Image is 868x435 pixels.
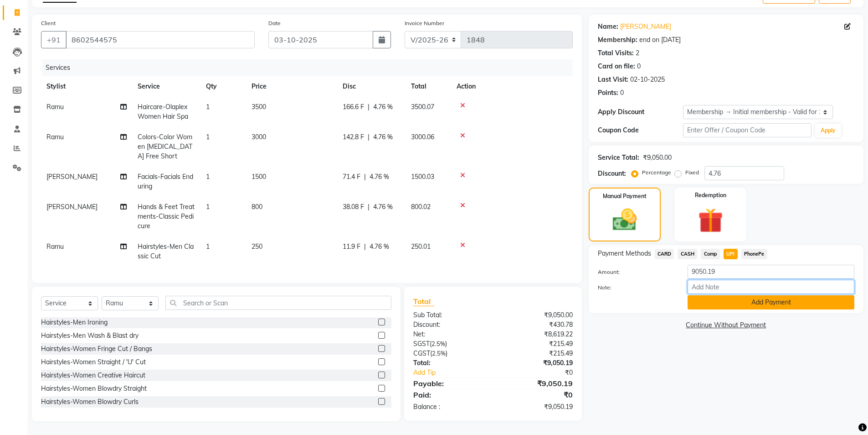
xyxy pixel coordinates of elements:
div: Hairstyles-Women Creative Haircut [41,371,145,380]
div: ₹0 [508,368,580,377]
a: [PERSON_NAME] [620,22,671,31]
button: Add Payment [688,295,854,309]
div: Membership: [598,35,637,45]
span: 4.76 % [373,202,393,212]
span: PhonePe [741,249,767,259]
span: [PERSON_NAME] [46,203,98,211]
span: 1 [206,203,210,211]
th: Service [132,76,200,97]
span: 38.08 F [343,202,364,212]
span: Ramu [46,133,64,141]
div: Discount: [406,320,493,330]
div: Points: [598,88,618,98]
div: Services [42,59,580,76]
div: ( ) [406,349,493,358]
div: ₹215.49 [493,349,580,358]
div: 0 [620,88,624,98]
span: 3500 [252,103,266,111]
span: Facials-Facials Enduring [138,173,193,190]
span: CARD [655,249,674,259]
span: 1 [206,133,210,141]
a: Continue Without Payment [591,320,862,330]
div: Hairstyles-Men Ironing [41,318,108,327]
div: 02-10-2025 [630,75,665,84]
label: Date [268,19,281,27]
th: Action [451,76,573,97]
div: Hairstyles-Women Straight / 'U' Cut [41,357,146,367]
span: Total [413,297,434,306]
div: Coupon Code [598,126,683,135]
img: _cash.svg [605,206,644,234]
span: 4.76 % [370,172,389,182]
div: ₹9,050.00 [643,153,672,162]
div: 2 [636,48,639,58]
label: Client [41,19,56,27]
div: Last Visit: [598,75,628,84]
label: Invoice Number [405,19,444,27]
span: | [364,172,366,182]
input: Search or Scan [165,296,391,310]
span: SGST [413,340,430,348]
input: Amount [688,265,854,279]
div: 0 [637,62,641,71]
div: Paid: [406,389,493,400]
div: ₹9,050.00 [493,310,580,320]
div: Apply Discount [598,107,683,117]
span: CGST [413,349,430,357]
div: Name: [598,22,618,31]
span: 2.5% [431,340,445,347]
span: | [368,132,370,142]
span: Colors-Color Women [MEDICAL_DATA] Free Short [138,133,192,160]
span: 1 [206,242,210,251]
span: Ramu [46,103,64,111]
span: Hands & Feet Treatments-Classic Pedicure [138,203,195,230]
img: _gift.svg [690,205,731,236]
span: 800 [252,203,262,211]
span: [PERSON_NAME] [46,173,98,181]
th: Qty [200,76,246,97]
div: ₹0 [493,389,580,400]
span: 166.6 F [343,102,364,112]
label: Amount: [591,268,681,276]
div: Hairstyles-Men Wash & Blast dry [41,331,139,341]
span: | [364,242,366,252]
div: ₹9,050.19 [493,358,580,368]
span: 250.01 [411,242,431,251]
span: 4.76 % [370,242,389,252]
div: Balance : [406,402,493,412]
span: 800.02 [411,203,431,211]
label: Manual Payment [603,192,647,200]
span: Comp [701,249,720,259]
div: Service Total: [598,153,639,162]
div: Sub Total: [406,310,493,320]
span: 3500.07 [411,103,434,111]
span: 1500 [252,173,266,181]
div: ₹430.78 [493,320,580,330]
span: 142.8 F [343,132,364,142]
div: end on [DATE] [639,35,681,45]
div: ₹215.49 [493,339,580,349]
span: 3000.06 [411,133,434,141]
div: ₹9,050.19 [493,402,580,412]
label: Fixed [685,168,699,177]
span: | [368,202,370,212]
span: 71.4 F [343,172,360,182]
label: Percentage [642,168,671,177]
div: Payable: [406,378,493,389]
span: 3000 [252,133,266,141]
div: Card on file: [598,62,635,71]
span: 1500.03 [411,173,434,181]
span: 11.9 F [343,242,360,252]
span: 2.5% [432,350,446,357]
span: Haircare-Olaplex Women Hair Spa [138,103,188,121]
input: Search by Name/Mobile/Email/Code [66,31,255,48]
th: Stylist [41,76,132,97]
button: Apply [815,124,841,137]
span: 1 [206,173,210,181]
span: Hairstyles-Men Classic Cut [138,242,194,260]
th: Disc [337,76,406,97]
span: 4.76 % [373,102,393,112]
label: Note: [591,283,681,292]
label: Redemption [695,191,726,199]
div: Net: [406,330,493,339]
